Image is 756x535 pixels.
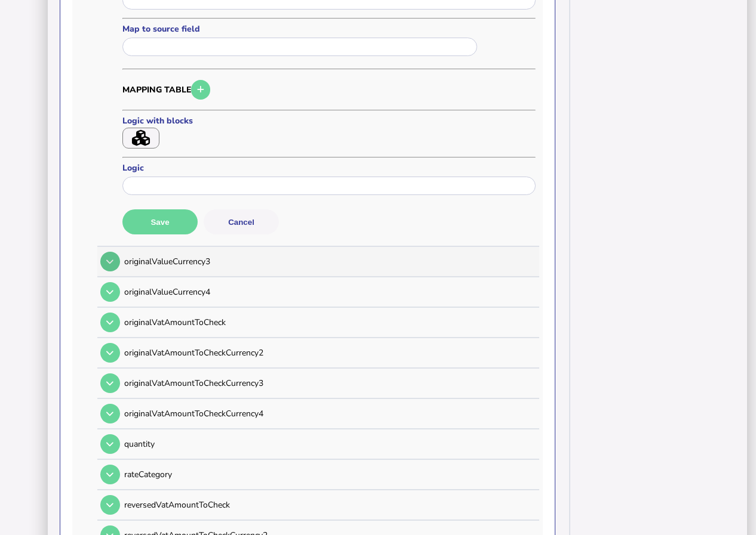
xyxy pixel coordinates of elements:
[100,465,120,484] button: Open
[122,78,536,101] h3: Mapping table
[124,469,259,480] p: rateCategory
[124,438,259,450] p: quantity
[124,378,263,389] p: originalVatAmountToCheckCurrency3
[100,252,120,271] button: Open
[100,404,120,423] button: Open
[124,347,263,358] p: originalVatAmountToCheckCurrency2
[124,499,259,511] p: reversedVatAmountToCheck
[124,256,259,267] p: originalValueCurrency3
[124,317,259,328] p: originalVatAmountToCheck
[100,313,120,332] button: Open
[124,408,263,419] p: originalVatAmountToCheckCurrency4
[100,373,120,393] button: Open
[122,209,198,234] button: Save
[124,286,259,298] p: originalValueCurrency4
[122,23,481,35] label: Map to source field
[122,162,536,174] label: Logic
[100,434,120,454] button: Open
[100,343,120,363] button: Open
[122,115,224,126] label: Logic with blocks
[204,209,279,234] button: Cancel
[100,282,120,302] button: Open
[100,495,120,515] button: Open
